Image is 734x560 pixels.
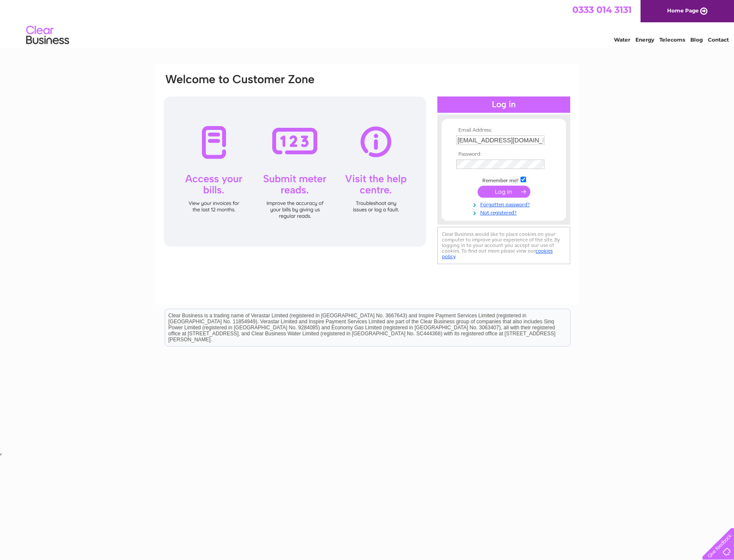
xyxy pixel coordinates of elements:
a: Water [614,36,630,43]
a: cookies policy [442,248,553,259]
img: logo.png [26,22,69,48]
a: Contact [708,36,729,43]
td: Remember me? [454,175,554,184]
input: Submit [478,186,530,198]
div: Clear Business is a trading name of Verastar Limited (registered in [GEOGRAPHIC_DATA] No. 3667643... [165,5,570,42]
a: Blog [690,36,703,43]
a: Forgotten password? [456,200,554,208]
a: Energy [635,36,654,43]
div: Clear Business would like to place cookies on your computer to improve your experience of the sit... [437,227,570,264]
a: Not registered? [456,208,554,216]
th: Email Address: [454,127,554,133]
a: 0333 014 3131 [572,4,632,15]
a: Telecoms [659,36,685,43]
th: Password: [454,151,554,157]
